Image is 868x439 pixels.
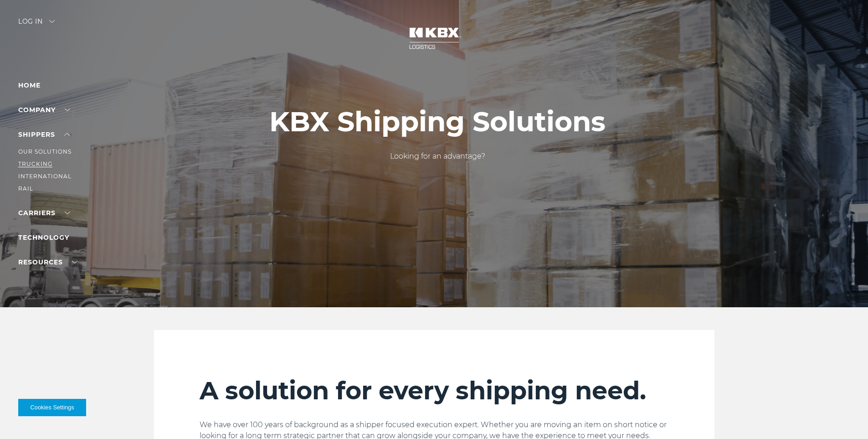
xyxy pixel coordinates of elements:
h1: KBX Shipping Solutions [269,106,606,137]
a: Company [18,106,70,114]
button: Cookies Settings [18,399,86,416]
a: Trucking [18,160,52,167]
a: Home [18,81,41,89]
h2: A solution for every shipping need. [200,376,669,406]
a: RAIL [18,185,33,192]
a: RESOURCES [18,258,77,266]
a: International [18,173,72,180]
a: Technology [18,233,69,242]
a: SHIPPERS [18,130,70,139]
p: Looking for an advantage? [269,151,606,162]
div: Log in [18,18,55,31]
a: Carriers [18,209,70,217]
img: arrow [49,20,55,23]
a: Our Solutions [18,148,72,155]
img: kbx logo [400,18,468,58]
